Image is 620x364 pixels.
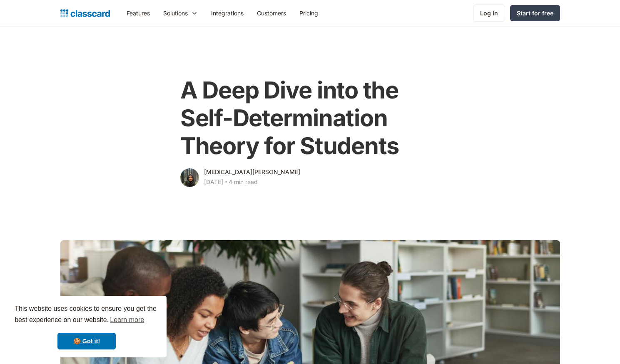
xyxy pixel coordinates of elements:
div: cookieconsent [7,296,167,357]
a: Features [120,4,157,22]
a: Start for free [510,5,560,21]
a: learn more about cookies [109,314,145,326]
h1: A Deep Dive into the Self-Determination Theory for Students [180,76,440,160]
a: home [60,7,110,19]
a: Pricing [293,4,325,22]
div: Start for free [517,9,553,17]
span: This website uses cookies to ensure you get the best experience on our website. [15,304,159,326]
div: ‧ [223,177,229,189]
div: [DATE] [204,177,223,187]
div: 4 min read [229,177,258,187]
div: Solutions [157,4,204,22]
div: Log in [480,9,498,17]
div: Solutions [163,9,188,17]
a: Integrations [204,4,250,22]
a: Customers [250,4,293,22]
a: dismiss cookie message [57,333,116,349]
a: Log in [473,5,505,22]
div: [MEDICAL_DATA][PERSON_NAME] [204,167,300,177]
